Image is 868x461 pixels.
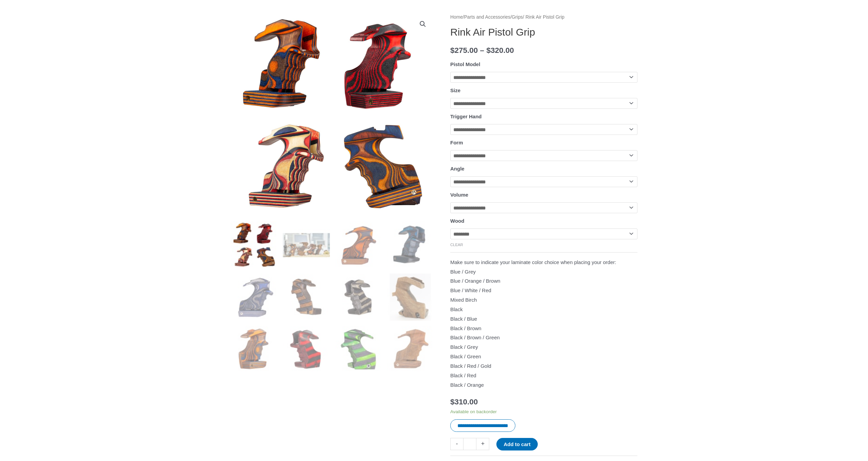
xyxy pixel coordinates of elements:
label: Wood [450,218,464,224]
img: Rink Air Pistol Grip - Image 8 [387,274,434,321]
label: Pistol Model [450,61,480,67]
span: $ [450,398,455,406]
a: Parts and Accessories [464,15,511,20]
a: Grips [512,15,523,20]
a: Clear options [450,243,463,247]
label: Volume [450,192,468,198]
a: Home [450,15,463,20]
a: - [450,438,463,450]
bdi: 310.00 [450,398,478,406]
img: Rink Air Pistol Grip - Image 2 [283,221,330,268]
a: View full-screen image gallery [417,18,429,30]
label: Angle [450,166,465,172]
nav: Breadcrumb [450,13,637,22]
bdi: 320.00 [486,46,514,55]
img: Rink Air Pistol Grip - Image 11 [335,326,382,373]
h1: Rink Air Pistol Grip [450,26,637,38]
img: Rink Air Pistol Grip [231,221,278,268]
img: Rink Air Pistol Grip - Image 6 [283,274,330,321]
img: Rink Air Pistol Grip - Image 12 [387,326,434,373]
input: Product quantity [463,438,476,450]
img: Rink Air Pistol Grip - Image 10 [283,326,330,373]
img: Rink Air Pistol Grip - Image 3 [335,221,382,268]
img: Rink Air Pistol Grip - Image 5 [231,274,278,321]
bdi: 275.00 [450,46,478,55]
button: Add to cart [496,438,537,450]
a: + [476,438,489,450]
label: Trigger Hand [450,114,482,119]
span: – [480,46,485,55]
p: Available on backorder [450,409,637,415]
p: Make sure to indicate your laminate color choice when placing your order: Blue / Grey Blue / Oran... [450,258,637,390]
img: Rink Air Pistol Grip - Image 7 [335,274,382,321]
span: $ [486,46,491,55]
span: $ [450,46,455,55]
label: Size [450,87,460,93]
img: Rink Air Pistol Grip - Image 9 [231,326,278,373]
img: Rink Air Pistol Grip - Image 4 [387,221,434,268]
label: Form [450,140,463,145]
